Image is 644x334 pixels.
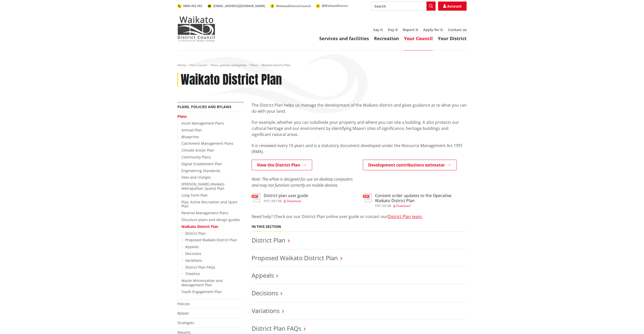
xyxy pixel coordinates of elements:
a: Variations [185,258,202,263]
a: Consent order updates to the Operative Waikato District Plan pdf,165 KB Download [363,193,467,207]
a: Report it [403,27,418,32]
a: Plans [250,63,258,67]
a: Community Plans [181,155,211,159]
a: District Plan FAQs [252,324,301,332]
h3: District plan user guide [264,193,308,198]
div: , [375,204,467,207]
a: Appeals [185,244,199,249]
a: Development contributions estimator [363,160,457,170]
a: Say it [373,27,383,32]
nav: breadcrumb [177,63,467,67]
span: [EMAIL_ADDRESS][DOMAIN_NAME] [213,4,265,8]
span: 165 KB [381,204,391,208]
a: WaikatoDistrictCouncil [270,4,311,8]
h1: Waikato District Plan [181,73,282,87]
a: Timeline [185,271,200,276]
img: document-pdf.svg [252,193,260,202]
a: Fees and charges [181,175,211,180]
a: 0800 492 452 [177,4,202,8]
a: Strategies [177,320,194,325]
a: Blueprints [181,134,199,139]
span: pdf [264,199,269,203]
span: 0800 492 452 [183,4,202,8]
a: View the District Plan [252,160,312,170]
a: Your District [438,35,467,41]
a: Annual Plan [181,128,202,132]
a: Services and facilities [319,35,369,41]
em: Note: The ePlan is designed for use on desktop computers and may not function correctly on mobile... [252,176,353,188]
p: It is reviewed every 10 years and is a statutory document developed under the Resource Management... [252,142,467,155]
a: Apply for it [423,27,443,32]
a: Recreation [374,35,399,41]
a: Digital Enablement Plan [181,161,222,166]
a: [PERSON_NAME]-Waikato Metropolitan Spatial Plan [181,182,224,191]
span: @WaikatoDistrict [322,4,348,8]
a: Proposed Waikato District Plan [252,254,338,262]
a: Account [438,2,467,11]
a: Long Term Plan [181,193,208,198]
a: Structure plans and design guides [181,217,240,222]
a: Pay it [388,27,398,32]
a: Plans, policies and bylaws [177,104,231,109]
a: District plan user guide pdf,1697 KB Download [252,193,308,202]
a: Your Council [404,35,433,41]
a: Engineering Standards [181,168,220,173]
a: District Plan team. [388,214,423,219]
a: Variations [252,306,280,315]
a: Home [177,63,186,67]
p: The District Plan helps us manage the development of the Waikato district and gives guidance as t... [252,102,467,114]
h3: Consent order updates to the Operative Waikato District Plan [375,193,467,203]
span: WaikatoDistrictCouncil [276,4,311,8]
a: Plans [177,114,187,119]
a: Climate Action Plan [181,148,214,153]
span: Download [396,204,410,208]
span: Waikato District Plan [261,63,290,67]
a: Asset Management Plans [181,121,224,126]
p: For example, whether you can subdivide your property and where you can site a building. It also p... [252,119,467,137]
span: 1697 KB [270,199,282,203]
img: document-pdf.svg [363,193,371,202]
input: Search input [371,2,436,11]
a: Contact us [448,27,467,32]
span: pdf [375,204,381,208]
a: Reserve Management Plans [181,210,228,215]
a: [EMAIL_ADDRESS][DOMAIN_NAME] [207,4,265,8]
a: Waste Minimisation and Management Plan [181,278,223,287]
span: Download [287,199,301,203]
a: Decisions [252,289,278,297]
a: Catchment Management Plans [181,141,233,146]
a: Play, Active Recreation and Sport Plan [181,200,237,209]
a: Policies [177,301,190,306]
a: Waikato District Plan [181,224,218,229]
p: Need help? Check our our District Plan online user guide or contact our [252,213,467,220]
a: Bylaws [177,311,189,316]
a: Youth Engagement Plan [181,289,222,294]
a: @WaikatoDistrict [316,4,348,8]
a: Decisions [185,251,201,256]
a: Appeals [252,271,274,279]
a: District Plan [185,231,206,236]
img: Waikato District Council - Te Kaunihera aa Takiwaa o Waikato [177,16,215,41]
a: Proposed Waikato District Plan [185,237,237,242]
a: District Plan FAQs [185,265,215,270]
h5: In this section [252,225,281,229]
div: , [264,200,308,203]
a: Plans, policies and bylaws [211,63,247,67]
a: District Plan [252,236,285,244]
a: Your Council [190,63,207,67]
